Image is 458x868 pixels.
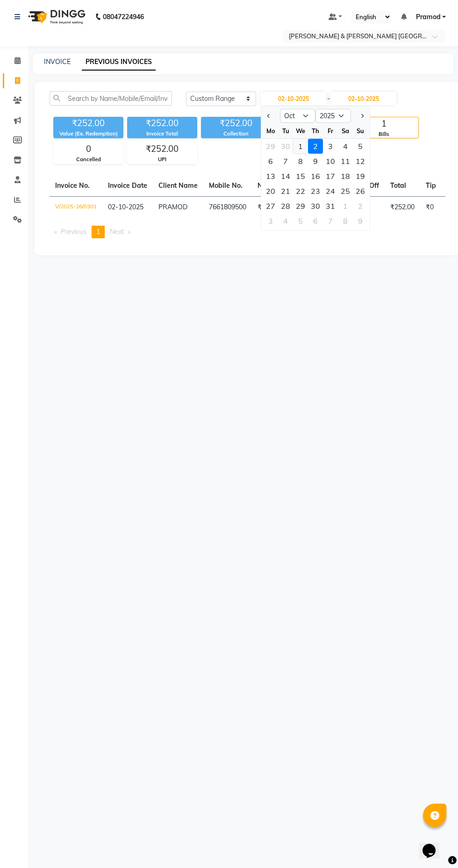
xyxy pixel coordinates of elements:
div: We [293,123,308,138]
div: Thursday, October 2, 2025 [308,139,323,154]
span: Invoice No. [55,181,90,190]
span: Invoice Date [108,181,147,190]
div: 29 [293,199,308,213]
span: Tip [426,181,436,190]
div: Tuesday, October 7, 2025 [278,154,293,169]
div: 23 [308,184,323,199]
a: INVOICE [44,57,71,66]
div: 14 [278,169,293,184]
div: 22 [293,184,308,199]
div: 1 [338,199,353,213]
div: 10 [323,154,338,169]
span: Net [258,181,269,190]
input: End Date [331,92,396,105]
div: 3 [323,139,338,154]
div: Monday, October 13, 2025 [263,169,278,184]
div: ₹252.00 [127,117,197,130]
div: 12 [353,154,368,169]
div: 19 [353,169,368,184]
div: 6 [308,213,323,228]
div: Tuesday, November 4, 2025 [278,213,293,228]
div: UPI [128,156,197,164]
div: Thursday, October 16, 2025 [308,169,323,184]
div: 5 [293,213,308,228]
div: 17 [323,169,338,184]
nav: Pagination [50,226,445,238]
div: Su [353,123,368,138]
div: Mo [263,123,278,138]
div: Friday, October 3, 2025 [323,139,338,154]
span: Total [390,181,406,190]
div: 9 [353,213,368,228]
div: 11 [338,154,353,169]
div: Invoice Total [127,130,197,138]
div: Friday, October 31, 2025 [323,199,338,213]
span: Mobile No. [209,181,243,190]
div: 30 [308,199,323,213]
div: Tuesday, October 21, 2025 [278,184,293,199]
select: Select month [280,109,315,123]
div: 27 [263,199,278,213]
div: 8 [293,154,308,169]
div: 15 [293,169,308,184]
input: Search by Name/Mobile/Email/Invoice No [50,91,172,106]
div: ₹252.00 [53,117,123,130]
div: Saturday, November 8, 2025 [338,213,353,228]
div: 30 [278,139,293,154]
div: Tuesday, October 28, 2025 [278,199,293,213]
div: Wednesday, October 15, 2025 [293,169,308,184]
td: ₹240.00 [252,196,287,218]
div: Friday, November 7, 2025 [323,213,338,228]
div: 26 [353,184,368,199]
div: Fr [323,123,338,138]
div: Tu [278,123,293,138]
div: 21 [278,184,293,199]
span: 02-10-2025 [108,203,143,211]
div: 20 [263,184,278,199]
div: Th [308,123,323,138]
div: Thursday, October 9, 2025 [308,154,323,169]
div: Collection [201,130,271,138]
div: Thursday, October 23, 2025 [308,184,323,199]
b: 08047224946 [103,4,144,30]
span: Client Name [158,181,198,190]
div: 4 [278,213,293,228]
div: 13 [263,169,278,184]
div: 29 [263,139,278,154]
div: 2 [353,199,368,213]
div: Sunday, October 12, 2025 [353,154,368,169]
div: Saturday, October 25, 2025 [338,184,353,199]
div: Sa [338,123,353,138]
div: ₹252.00 [201,117,271,130]
div: Sunday, November 2, 2025 [353,199,368,213]
div: Thursday, November 6, 2025 [308,213,323,228]
div: Wednesday, October 8, 2025 [293,154,308,169]
div: 1 [349,117,418,130]
select: Select year [315,109,351,123]
div: 5 [353,139,368,154]
div: 3 [263,213,278,228]
iframe: chat widget [419,831,449,859]
div: Friday, October 10, 2025 [323,154,338,169]
span: - [327,94,330,104]
div: Sunday, October 26, 2025 [353,184,368,199]
div: Wednesday, October 22, 2025 [293,184,308,199]
div: Monday, September 29, 2025 [263,139,278,154]
td: 7661809500 [203,196,252,218]
div: Saturday, November 1, 2025 [338,199,353,213]
div: Thursday, October 30, 2025 [308,199,323,213]
div: Wednesday, October 29, 2025 [293,199,308,213]
div: Monday, October 6, 2025 [263,154,278,169]
div: Tuesday, October 14, 2025 [278,169,293,184]
div: 8 [338,213,353,228]
div: 28 [278,199,293,213]
div: 4 [338,139,353,154]
a: PREVIOUS INVOICES [82,54,156,71]
div: Bills [349,130,418,138]
div: 7 [323,213,338,228]
div: Value (Ex. Redemption) [53,130,123,138]
div: 1 [293,139,308,154]
div: 7 [278,154,293,169]
div: 25 [338,184,353,199]
span: Pramod [415,12,440,22]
